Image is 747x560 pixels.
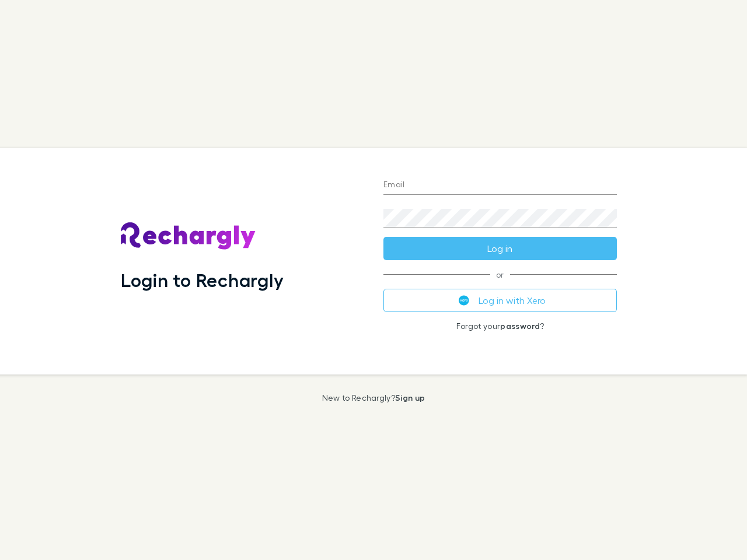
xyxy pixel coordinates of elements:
img: Rechargly's Logo [121,222,256,250]
button: Log in with Xero [383,289,617,312]
h1: Login to Rechargly [121,269,284,291]
button: Log in [383,237,617,260]
a: password [500,321,540,331]
p: New to Rechargly? [322,393,425,402]
img: Xero's logo [459,295,469,306]
a: Sign up [395,393,425,402]
p: Forgot your ? [383,321,617,331]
